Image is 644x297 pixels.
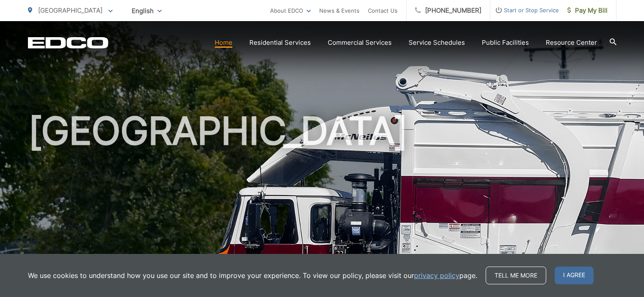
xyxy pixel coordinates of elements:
[328,38,392,48] a: Commercial Services
[546,38,597,48] a: Resource Center
[319,5,359,16] a: News & Events
[368,5,398,16] a: Contact Us
[409,38,465,48] a: Service Schedules
[28,37,108,49] a: EDCD logo. Return to the homepage.
[567,5,608,16] span: Pay My Bill
[215,38,232,48] a: Home
[555,267,594,284] span: I agree
[482,38,529,48] a: Public Facilities
[270,5,311,16] a: About EDCO
[249,38,311,48] a: Residential Services
[125,3,168,18] span: English
[28,270,477,281] p: We use cookies to understand how you use our site and to improve your experience. To view our pol...
[486,267,546,284] a: Tell me more
[38,6,102,14] span: [GEOGRAPHIC_DATA]
[414,270,459,281] a: privacy policy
